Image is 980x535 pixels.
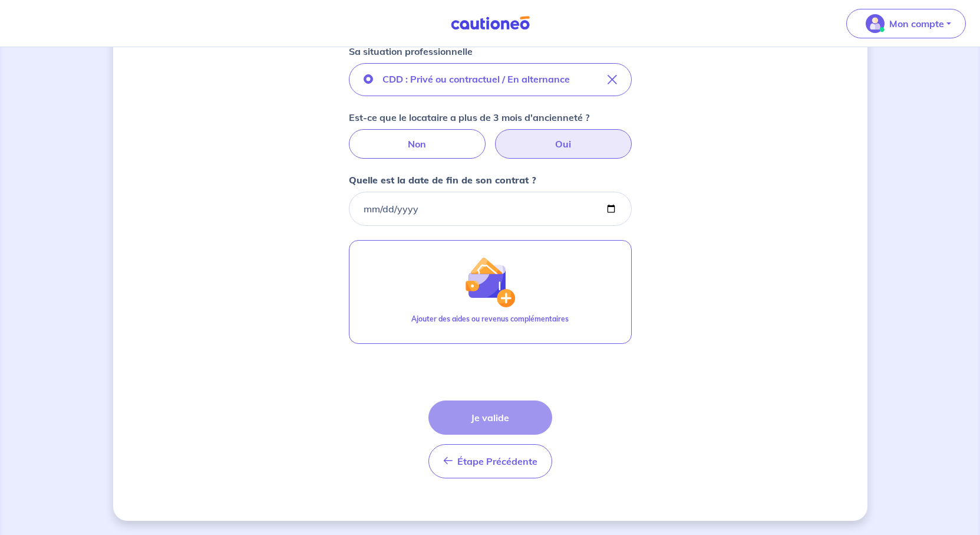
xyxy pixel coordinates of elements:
[349,44,473,58] p: Sa situation professionnelle
[349,174,536,186] strong: Quelle est la date de fin de son contrat ?
[382,72,570,86] p: CDD : Privé ou contractuel / En alternance
[349,129,486,159] label: Non
[495,129,632,159] label: Oui
[889,17,944,31] p: Mon compte
[411,314,569,324] p: Ajouter des aides ou revenus complémentaires
[349,63,632,96] button: CDD : Privé ou contractuel / En alternance
[866,14,885,33] img: illu_account_valid_menu.svg
[428,444,552,478] button: Étape Précédente
[349,240,632,344] button: illu_wallet.svgAjouter des aides ou revenus complémentaires
[457,455,537,467] span: Étape Précédente
[846,9,966,38] button: illu_account_valid_menu.svgMon compte
[349,192,632,226] input: employment-contract-end-on-placeholder
[349,111,589,123] strong: Est-ce que le locataire a plus de 3 mois d'ancienneté ?
[446,16,534,31] img: Cautioneo
[464,257,515,307] img: illu_wallet.svg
